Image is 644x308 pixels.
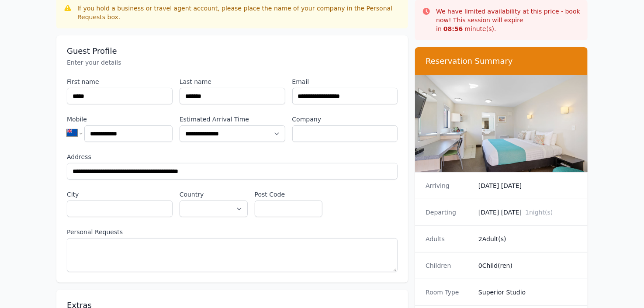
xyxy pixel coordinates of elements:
[67,58,398,67] p: Enter your details
[426,181,471,190] dt: Arriving
[426,288,471,297] dt: Room Type
[255,190,323,199] label: Post Code
[180,190,248,199] label: Country
[478,261,577,270] dd: 0 Child(ren)
[478,235,577,243] dd: 2 Adult(s)
[478,181,577,190] dd: [DATE] [DATE]
[478,208,577,217] dd: [DATE] [DATE]
[415,75,588,172] img: Superior Studio
[292,115,398,124] label: Company
[426,208,471,217] dt: Departing
[180,115,285,124] label: Estimated Arrival Time
[77,4,401,21] div: If you hold a business or travel agent account, please place the name of your company in the Pers...
[436,7,581,33] p: We have limited availability at this price - book now! This session will expire in minute(s).
[180,77,285,86] label: Last name
[443,25,463,32] strong: 08 : 56
[426,56,577,66] h3: Reservation Summary
[426,261,471,270] dt: Children
[67,115,173,124] label: Mobile
[67,152,398,161] label: Address
[67,77,173,86] label: First name
[67,46,398,56] h3: Guest Profile
[426,235,471,243] dt: Adults
[478,288,577,297] dd: Superior Studio
[292,77,398,86] label: Email
[67,228,398,236] label: Personal Requests
[67,190,173,199] label: City
[525,209,553,216] span: 1 night(s)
